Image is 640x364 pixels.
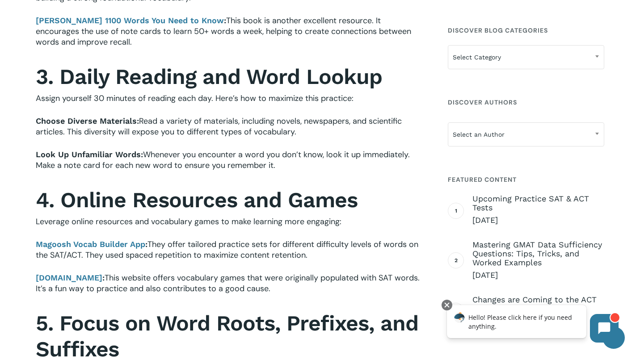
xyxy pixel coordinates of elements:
b: Magoosh Vocab Builder App [36,239,145,249]
h4: Discover Blog Categories [448,22,604,38]
span: Leverage online resources and vocabulary games to make learning more engaging: [36,216,341,227]
span: Assign yourself 30 minutes of reading each day. Here’s how to maximize this practice: [36,93,354,104]
iframe: Chatbot [438,298,627,351]
span: Changes are Coming to the ACT in [DATE] [472,295,604,313]
span: Whenever you encounter a word you don’t know, look it up immediately. Make a note card for each n... [36,149,410,171]
b: : [145,239,147,249]
a: Changes are Coming to the ACT in [DATE] [DATE] [472,295,604,326]
a: [DOMAIN_NAME] [36,272,102,283]
b: Look Up Unfamiliar Words: [36,150,143,159]
b: [PERSON_NAME] 1100 Words You Need to Know [36,16,224,25]
a: Upcoming Practice SAT & ACT Tests [DATE] [472,194,604,226]
span: They offer tailored practice sets for different difficulty levels of words on the SAT/ACT. They u... [36,239,418,260]
span: Select Category [448,45,604,69]
span: [DATE] [472,215,604,226]
h4: Discover Authors [448,94,604,110]
span: [DATE] [472,270,604,280]
span: Select an Author [448,122,604,146]
span: This website offers vocabulary games that were originally populated with SAT words. It’s a fun wa... [36,272,420,294]
span: Upcoming Practice SAT & ACT Tests [472,194,604,212]
b: Choose Diverse Materials: [36,116,139,126]
b: : [224,16,226,25]
a: Magoosh Vocab Builder App [36,239,145,250]
span: Select Category [448,48,604,67]
a: Mastering GMAT Data Sufficiency Questions: Tips, Tricks, and Worked Examples [DATE] [472,240,604,280]
span: This book is another excellent resource. It encourages the use of note cards to learn 50+ words a... [36,15,411,47]
a: [PERSON_NAME] 1100 Words You Need to Know [36,15,224,26]
b: : [102,273,105,282]
strong: 3. Daily Reading and Word Lookup [36,64,382,89]
strong: 4. Online Resources and Games [36,187,358,213]
strong: 5. Focus on Word Roots, Prefixes, and Suffixes [36,310,418,362]
h4: Featured Content [448,172,604,188]
b: [DOMAIN_NAME] [36,273,102,282]
span: Read a variety of materials, including novels, newspapers, and scientific articles. This diversit... [36,116,402,137]
span: Select an Author [448,125,604,144]
span: Mastering GMAT Data Sufficiency Questions: Tips, Tricks, and Worked Examples [472,240,604,267]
